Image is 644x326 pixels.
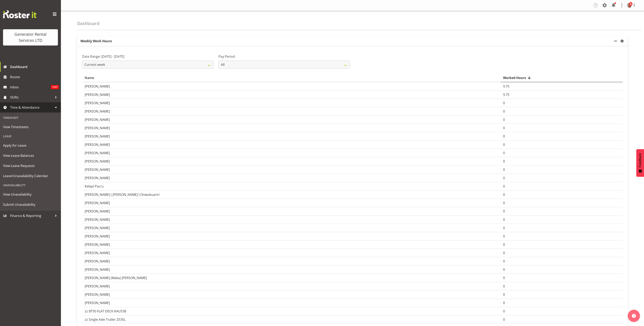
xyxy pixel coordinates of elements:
[3,201,58,208] span: Submit Unavailability
[503,176,505,180] span: 0
[503,276,505,280] span: 0
[503,251,505,255] span: 0
[503,259,505,263] span: 0
[503,101,505,105] span: 0
[82,174,501,182] td: [PERSON_NAME]
[503,117,505,122] span: 0
[1,181,60,189] div: Unavailability
[503,217,505,222] span: 0
[82,216,501,224] td: [PERSON_NAME]
[503,309,505,313] span: 0
[82,182,501,191] td: Kelepi Pau'u
[503,184,505,188] span: 0
[82,224,501,232] td: [PERSON_NAME]
[503,234,505,238] span: 0
[503,142,505,147] span: 0
[3,173,58,179] span: Leave/Unavailability Calendar
[82,199,501,207] td: [PERSON_NAME]
[503,167,505,172] span: 0
[10,64,59,70] span: Dashboard
[10,104,53,110] span: Time & Attendance
[613,36,620,46] a: minimize
[82,82,501,91] td: [PERSON_NAME]
[3,191,58,197] span: View Unavailability
[3,163,58,169] span: View Leave Requests
[10,94,53,100] span: Shifts
[503,159,505,164] span: 0
[503,192,505,197] span: 0
[503,284,505,288] span: 0
[3,142,58,148] span: Apply for Leave
[1,114,60,122] div: Timesheet
[638,153,642,167] span: Feedback
[85,75,94,80] span: Name
[1,140,60,151] a: Apply for Leave
[503,109,505,114] span: 0
[503,209,505,213] span: 0
[1,171,60,181] a: Leave/Unavailability Calendar
[82,299,501,307] td: [PERSON_NAME]
[82,274,501,282] td: [PERSON_NAME] (Maka) [PERSON_NAME]
[620,39,626,43] a: settings
[82,149,501,157] td: [PERSON_NAME]
[503,292,505,297] span: 0
[636,149,644,177] button: Feedback - Show survey
[82,257,501,265] td: [PERSON_NAME]
[219,54,350,59] label: Pay Period
[82,265,501,274] td: [PERSON_NAME]
[82,290,501,299] td: [PERSON_NAME]
[3,10,37,18] img: Rosterit website logo
[82,91,501,99] td: [PERSON_NAME]
[82,157,501,166] td: [PERSON_NAME]
[82,124,501,132] td: [PERSON_NAME]
[51,85,59,89] span: 1537
[82,232,501,240] td: [PERSON_NAME]
[82,240,501,249] td: [PERSON_NAME]
[82,315,501,324] td: zz Single Axle Trailer Z535L
[1,199,60,210] a: Submit Unavailability
[7,31,54,43] div: Generator Rental Services LTD
[503,226,505,230] span: 0
[82,166,501,174] td: [PERSON_NAME]
[1,122,60,132] a: View Timesheets
[503,126,505,130] span: 0
[82,307,501,315] td: zz BT50 FLAT DECK KAU538
[503,267,505,272] span: 0
[82,141,501,149] td: [PERSON_NAME]
[77,36,613,46] p: Weekly Work Hours
[82,132,501,141] td: [PERSON_NAME]
[632,314,636,318] img: help-xxl-2.png
[82,54,214,59] label: Date Range: [DATE] - [DATE]
[10,213,53,219] span: Finance & Reporting
[503,75,526,80] span: Worked Hours
[1,189,60,199] a: View Unavailability
[503,242,505,247] span: 0
[1,161,60,171] a: View Leave Requests
[82,99,501,107] td: [PERSON_NAME]
[3,153,58,159] span: View Leave Balances
[77,21,100,26] h4: Dashboard
[82,116,501,124] td: [PERSON_NAME]
[503,201,505,205] span: 0
[503,151,505,155] span: 0
[82,282,501,290] td: [PERSON_NAME]
[503,301,505,305] span: 0
[1,132,60,140] div: Leave
[82,249,501,257] td: [PERSON_NAME]
[82,191,501,199] td: [PERSON_NAME] ( [PERSON_NAME] ) Onwubuariri
[82,207,501,216] td: [PERSON_NAME]
[3,124,58,130] span: View Timesheets
[10,84,51,90] span: Inbox
[503,134,505,139] span: 0
[82,107,501,116] td: [PERSON_NAME]
[503,84,509,89] span: 9.75
[10,74,59,80] span: Roster
[503,92,509,97] span: 9.75
[1,151,60,161] a: View Leave Balances
[627,3,632,8] img: dave-wallaced2e02bf5a44ca49c521115b89c5c4806.png
[503,317,505,322] span: 0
